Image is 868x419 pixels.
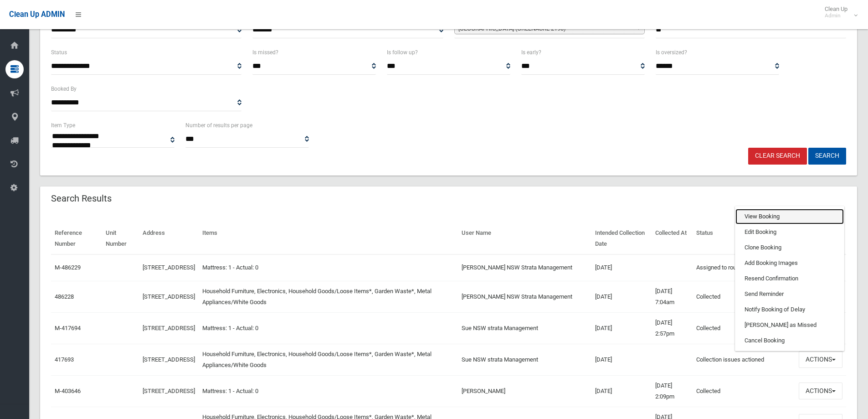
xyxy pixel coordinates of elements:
th: Reference Number [51,223,102,254]
td: Collected [693,281,795,312]
th: Unit Number [102,223,139,254]
a: View Booking [735,209,844,224]
th: User Name [458,223,591,254]
a: M-403646 [55,388,81,394]
td: Collected [693,312,795,344]
button: Actions [799,351,842,368]
a: [STREET_ADDRESS] [143,356,195,363]
a: M-417694 [55,325,81,331]
td: Sue NSW strata Management [458,312,591,344]
td: Collection issues actioned [693,344,795,375]
th: Address [139,223,199,254]
td: Household Furniture, Electronics, Household Goods/Loose Items*, Garden Waste*, Metal Appliances/W... [199,344,458,375]
td: [DATE] 2:57pm [652,312,693,344]
label: Booked By [51,84,77,94]
th: Collected At [652,223,693,254]
a: Clear Search [748,148,807,165]
th: Status [693,223,795,254]
label: Item Type [51,120,75,130]
a: [STREET_ADDRESS] [143,388,195,394]
td: [DATE] [591,344,652,375]
a: [PERSON_NAME] as Missed [735,317,844,333]
td: Household Furniture, Electronics, Household Goods/Loose Items*, Garden Waste*, Metal Appliances/W... [199,281,458,312]
td: [DATE] [591,375,652,407]
td: Mattress: 1 - Actual: 0 [199,254,458,281]
td: Assigned to route [693,254,795,281]
header: Search Results [40,190,123,207]
a: Edit Booking [735,224,844,240]
td: Sue NSW strata Management [458,344,591,375]
label: Number of results per page [185,120,252,130]
td: Mattress: 1 - Actual: 0 [199,312,458,344]
td: Collected [693,375,795,407]
td: [DATE] [591,281,652,312]
button: Actions [799,383,842,399]
label: Status [51,47,67,57]
a: Add Booking Images [735,255,844,271]
td: [PERSON_NAME] NSW Strata Management [458,254,591,281]
a: Cancel Booking [735,333,844,348]
a: [STREET_ADDRESS] [143,325,195,331]
a: Send Reminder [735,286,844,302]
button: Search [808,148,846,165]
a: Notify Booking of Delay [735,302,844,317]
a: [STREET_ADDRESS] [143,264,195,271]
td: [DATE] [591,312,652,344]
span: Clean Up ADMIN [9,10,65,19]
td: [PERSON_NAME] NSW Strata Management [458,281,591,312]
th: Items [199,223,458,254]
a: Resend Confirmation [735,271,844,286]
span: Clean Up [820,5,857,19]
a: [STREET_ADDRESS] [143,293,195,300]
label: Is oversized? [656,47,687,57]
a: 486228 [55,293,74,300]
th: Intended Collection Date [591,223,652,254]
a: 417693 [55,356,74,363]
a: M-486229 [55,264,81,271]
label: Is follow up? [387,47,418,57]
td: [DATE] [591,254,652,281]
td: [DATE] 7:04am [652,281,693,312]
a: Clone Booking [735,240,844,255]
label: Is early? [521,47,541,57]
label: Is missed? [252,47,278,57]
td: Mattress: 1 - Actual: 0 [199,375,458,407]
td: [PERSON_NAME] [458,375,591,407]
td: [DATE] 2:09pm [652,375,693,407]
small: Admin [825,12,847,19]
